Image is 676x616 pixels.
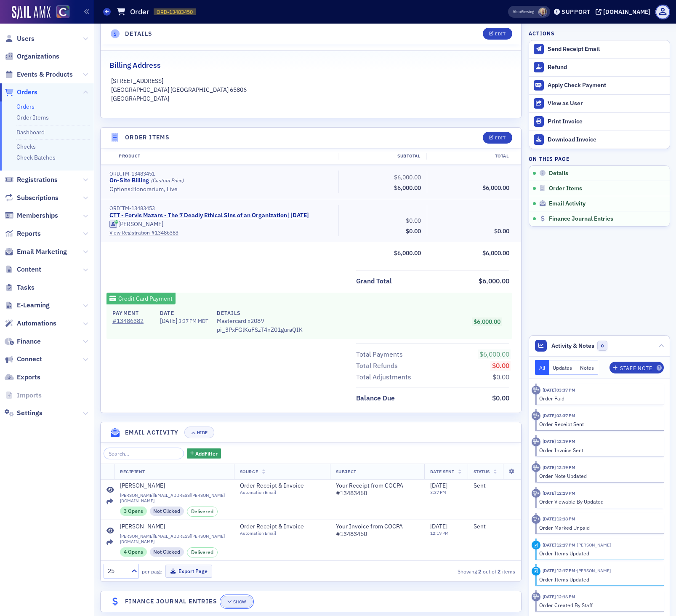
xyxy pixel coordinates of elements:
[539,472,658,480] div: Order Note Updated
[109,221,163,228] a: [PERSON_NAME]
[17,265,41,274] span: Content
[430,523,447,530] span: [DATE]
[120,523,165,531] div: [PERSON_NAME]
[104,448,184,459] input: Search…
[109,177,149,184] a: On-Site Billing
[240,523,317,531] span: Order Receipt & Invoice
[532,463,540,472] div: Activity
[150,547,184,557] div: Not Clicked
[356,349,406,360] span: Total Payments
[474,469,490,475] span: Status
[240,490,317,495] div: Automation Email
[12,6,51,19] img: SailAMX
[430,489,446,495] time: 3:37 PM
[17,301,50,310] span: E-Learning
[543,542,575,548] time: 9/5/2024 12:17 PM
[5,193,59,203] a: Subscriptions
[356,361,401,371] span: Total Refunds
[17,373,40,382] span: Exports
[17,391,42,400] span: Imports
[532,567,540,576] div: Activity
[609,362,664,373] button: Staff Note
[217,309,303,334] div: pi_3PxFGlKuFSzT4nZ01guraQIK
[125,29,153,38] h4: Details
[562,8,591,16] div: Support
[17,283,35,292] span: Tasks
[17,211,58,220] span: Memberships
[336,482,418,497] span: Your Receipt from COCPA #13483450
[217,309,303,317] h4: Details
[109,212,309,219] a: CTT - Forvis Mazars - The 7 Deadly Ethical Sins of an Organization| [DATE]
[543,387,575,393] time: 9/9/2024 03:37 PM
[5,283,35,292] a: Tasks
[217,317,303,325] span: Mastercard x2089
[5,34,35,43] a: Users
[17,229,41,238] span: Reports
[17,70,73,79] span: Events & Products
[240,469,258,475] span: Source
[17,247,67,256] span: Email Marketing
[187,507,218,517] div: Delivered
[532,386,540,395] div: Activity
[51,5,69,20] a: View Homepage
[336,469,357,475] span: Subject
[125,597,217,606] h4: Finance Journal Entries
[356,372,411,382] div: Total Adjustments
[543,464,575,470] time: 9/5/2024 12:19 PM
[597,341,608,351] span: 0
[165,565,212,578] button: Export Page
[120,533,228,544] span: [PERSON_NAME][EMAIL_ADDRESS][PERSON_NAME][DOMAIN_NAME]
[221,596,253,608] button: Show
[551,341,594,350] span: Activity & Notes
[539,446,658,454] div: Order Invoice Sent
[17,337,41,346] span: Finance
[120,523,228,531] a: [PERSON_NAME]
[120,547,147,557] div: 4 Opens
[125,428,179,437] h4: Email Activity
[543,594,575,600] time: 9/5/2024 12:16 PM
[5,301,50,310] a: E-Learning
[492,373,509,381] span: $0.00
[603,8,650,16] div: [DOMAIN_NAME]
[495,32,506,36] div: Edit
[112,309,151,317] h4: Payment
[130,7,149,17] h1: Order
[529,155,670,163] h4: On this page
[160,317,178,325] span: [DATE]
[109,205,333,211] div: ORDITM-13483453
[529,94,670,112] button: View as User
[56,5,69,19] img: SailAMX
[5,391,42,400] a: Imports
[548,100,665,107] div: View as User
[150,507,184,516] div: Not Clicked
[492,394,509,402] span: $0.00
[5,88,37,97] a: Orders
[548,45,665,53] div: Send Receipt Email
[596,9,653,15] button: [DOMAIN_NAME]
[532,489,540,498] div: Activity
[5,211,58,220] a: Memberships
[474,318,500,325] span: $6,000.00
[233,600,246,604] div: Show
[479,277,509,285] span: $6,000.00
[160,309,208,317] h4: Date
[17,52,59,61] span: Organizations
[384,568,515,575] div: Showing out of items
[187,547,218,557] div: Delivered
[539,395,658,402] div: Order Paid
[532,437,540,446] div: Activity
[548,118,665,125] div: Print Invoice
[113,153,338,160] div: Product
[535,360,549,375] button: All
[539,549,658,557] div: Order Items Updated
[16,143,36,150] a: Checks
[496,568,502,575] strong: 2
[120,482,165,490] div: [PERSON_NAME]
[17,408,43,418] span: Settings
[178,317,197,324] span: 3:37 PM
[482,249,509,257] span: $6,000.00
[548,82,665,89] div: Apply Check Payment
[109,60,161,71] h2: Billing Address
[430,469,455,475] span: Date Sent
